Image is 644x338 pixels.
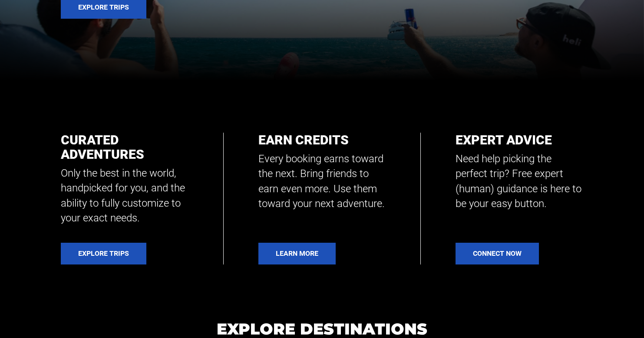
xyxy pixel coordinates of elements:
h2: Earn Credits [258,133,386,147]
h2: Curated Adventures [61,133,188,161]
p: Every booking earns toward the next. Bring friends to earn even more. Use them toward your next a... [258,151,386,211]
p: Only the best in the world, handpicked for you, and the ability to fully customize to your exact ... [61,166,188,225]
p: Need help picking the perfect trip? Free expert (human) guidance is here to be your easy button. [456,151,583,211]
h2: Expert Advice [456,133,583,147]
a: Learn More [258,243,336,264]
a: Explore Trips [61,243,146,264]
a: Connect Now [456,243,539,264]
